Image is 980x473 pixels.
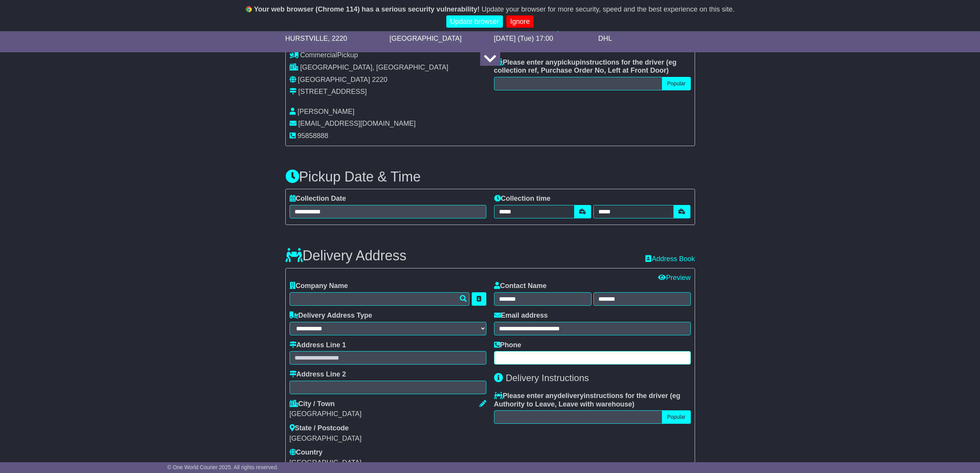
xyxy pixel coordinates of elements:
span: eg collection ref, Purchase Order No, Left at Front Door [494,58,677,75]
span: [GEOGRAPHIC_DATA] [298,76,370,83]
a: Ignore [506,15,534,28]
label: Company Name [290,282,348,290]
label: Address Line 1 [290,341,346,350]
span: HURSTVILLE [285,35,328,42]
span: © One World Courier 2025. All rights reserved. [167,464,278,470]
h3: Delivery Address [285,248,407,263]
span: [EMAIL_ADDRESS][DOMAIN_NAME] [298,120,416,127]
span: eg Authority to Leave, Leave with warehouse [494,392,680,408]
label: Collection Date [290,195,346,203]
label: Delivery Address Type [290,311,372,320]
div: [STREET_ADDRESS] [298,88,367,96]
div: DHL [598,35,695,43]
span: Update your browser for more security, speed and the best experience on this site. [481,5,734,13]
span: [PERSON_NAME] [298,108,355,115]
div: [DATE] (Tue) 17:00 [494,35,591,43]
div: [GEOGRAPHIC_DATA] [290,410,486,418]
span: [GEOGRAPHIC_DATA] [390,35,462,42]
label: Country [290,448,323,457]
a: Preview [658,274,690,281]
span: pickup [558,58,580,66]
button: Popular [662,410,690,424]
label: Please enter any instructions for the driver ( ) [494,392,691,408]
span: 95858888 [298,132,328,140]
b: Your web browser (Chrome 114) has a serious security vulnerability! [254,5,480,13]
div: [GEOGRAPHIC_DATA] [290,435,387,443]
label: Please enter any instructions for the driver ( ) [494,58,691,75]
div: Pickup [290,51,486,60]
span: Delivery Instructions [506,373,589,383]
span: delivery [558,392,584,400]
label: City / Town [290,400,335,408]
span: 2220 [372,76,387,83]
span: [GEOGRAPHIC_DATA] [290,459,362,466]
a: Update browser [446,15,503,28]
label: Phone [494,341,521,350]
span: [GEOGRAPHIC_DATA], [GEOGRAPHIC_DATA] [300,63,449,71]
span: , 2220 [328,35,347,42]
button: Popular [662,77,690,90]
a: Address Book [645,255,695,263]
label: Collection time [494,195,551,203]
h3: Pickup Date & Time [285,169,695,185]
label: Contact Name [494,282,547,290]
label: Email address [494,311,548,320]
label: Address Line 2 [290,370,346,379]
label: State / Postcode [290,424,349,433]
